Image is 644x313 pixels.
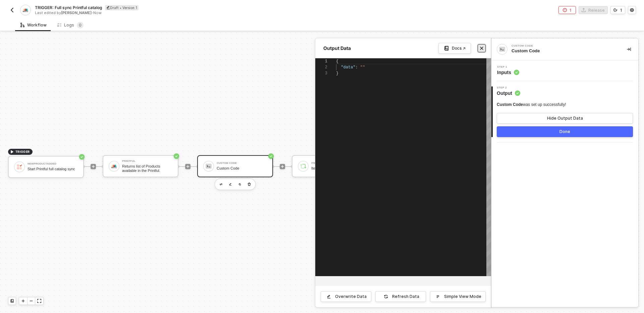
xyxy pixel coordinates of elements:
button: Refresh Data [375,291,426,302]
span: icon-collapse-right [627,47,631,51]
span: TRIGGER: Full sync Printful catalog [35,5,102,10]
img: integration-icon [499,46,505,52]
span: icon-close [480,46,484,50]
div: Logs [57,22,84,28]
div: 1 [315,58,327,64]
button: Close [478,44,486,52]
div: Step 2Output Custom Codewas set up successfully!Hide Output DataDone [491,86,638,137]
span: icon-edit [106,6,110,9]
span: Step 1 [497,66,519,68]
span: icon-versioning [613,8,618,12]
div: Refresh Data [392,294,419,299]
span: "" [360,65,365,70]
span: "data" [341,65,355,70]
a: Docs ↗ [438,43,471,54]
button: 1 [610,6,625,14]
span: Step 2 [497,86,520,89]
button: Overwrite Data [321,291,371,302]
span: icon-settings [630,8,634,12]
button: 1 [558,6,576,14]
div: Output Data [321,45,354,52]
button: Hide Output Data [497,113,633,124]
div: was set up successfully! [497,102,566,108]
button: back [8,6,16,14]
div: Overwrite Data [335,294,367,299]
span: Inputs [497,69,519,76]
div: Custom Code [512,45,612,47]
button: Simple View Mode [430,291,486,302]
img: back [9,7,15,13]
span: [PERSON_NAME] [61,10,92,15]
div: 1 [620,7,622,13]
button: Release [579,6,608,14]
img: integration-icon [22,7,28,13]
span: icon-error-page [563,8,567,12]
div: Docs ↗ [452,46,466,51]
sup: 0 [77,22,84,28]
div: Step 1Inputs [491,66,638,76]
span: icon-expand [37,299,41,303]
div: 3 [315,70,327,76]
button: Done [497,126,633,137]
div: 1 [570,7,572,13]
span: Output [497,90,520,97]
div: Custom Code [512,48,616,54]
span: } [336,71,338,76]
div: Draft • Version 1 [105,5,139,10]
div: 2 [315,64,327,70]
span: { [336,59,338,64]
div: Simple View Mode [444,294,481,299]
div: Workflow [20,22,47,28]
span: icon-minus [29,299,33,303]
div: Done [559,129,570,134]
span: Custom Code [497,102,523,107]
div: Hide Output Data [547,116,583,121]
span: icon-play [21,299,25,303]
span: : [356,65,358,70]
div: Last edited by - Now [35,10,321,15]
